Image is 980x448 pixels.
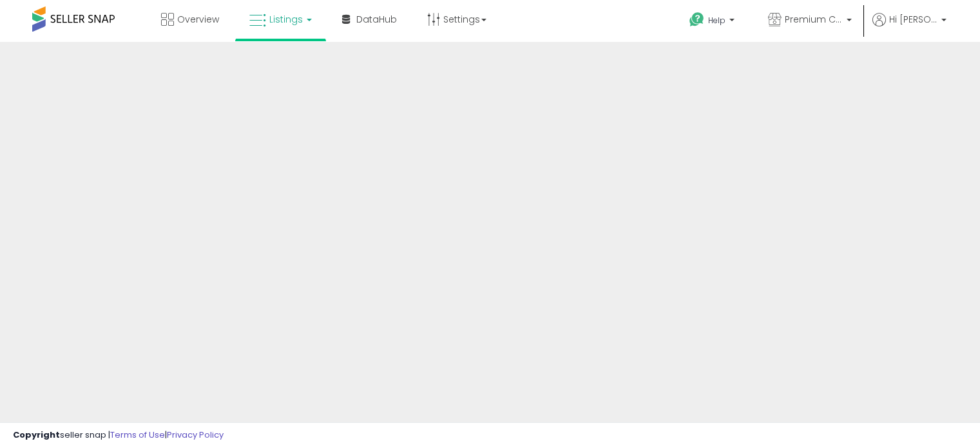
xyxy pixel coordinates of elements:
span: Overview [177,13,219,26]
span: Help [708,15,725,26]
span: DataHub [356,13,397,26]
a: Help [679,2,747,42]
span: Hi [PERSON_NAME] [889,13,937,26]
strong: Copyright [13,429,60,441]
a: Terms of Use [110,429,165,441]
a: Hi [PERSON_NAME] [872,13,946,42]
span: Listings [269,13,303,26]
span: Premium Convenience [785,13,843,26]
a: Privacy Policy [167,429,224,441]
div: seller snap | | [13,429,224,442]
i: Get Help [689,12,705,28]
